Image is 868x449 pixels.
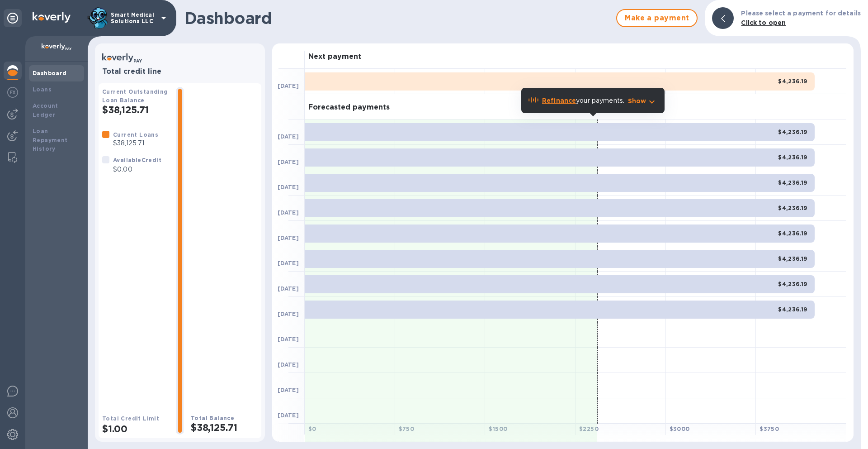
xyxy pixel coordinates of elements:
b: Account Ledger [33,102,58,118]
b: [DATE] [278,361,299,368]
b: [DATE] [278,209,299,216]
h2: $1.00 [102,423,169,435]
b: $4,236.19 [778,230,807,237]
b: [DATE] [278,336,299,343]
b: Refinance [542,97,576,104]
p: your payments. [542,96,624,105]
p: Smart Medical Solutions LLC [111,12,156,24]
b: $4,236.19 [778,255,807,262]
img: Logo [33,12,71,23]
b: Dashboard [33,70,67,76]
b: [DATE] [278,158,299,165]
b: Total Balance [191,415,234,421]
b: $4,236.19 [778,129,807,135]
b: [DATE] [278,234,299,241]
b: $ 3750 [759,425,779,432]
p: Show [628,96,646,105]
b: Click to open [741,19,786,26]
b: [DATE] [278,260,299,267]
h3: Total credit line [102,67,258,76]
h2: $38,125.71 [102,104,169,115]
b: Available Credit [113,157,161,163]
b: $4,236.19 [778,306,807,313]
b: Current Outstanding Loan Balance [102,88,168,104]
b: Current Loans [113,131,158,138]
b: Loan Repayment History [33,128,68,153]
button: Make a payment [616,9,698,27]
button: Show [628,96,657,105]
b: $4,236.19 [778,78,807,85]
b: [DATE] [278,285,299,292]
h2: $38,125.71 [191,422,258,433]
p: $0.00 [113,165,161,174]
span: Make a payment [624,13,689,24]
h3: Next payment [308,53,361,61]
b: [DATE] [278,387,299,393]
b: [DATE] [278,133,299,140]
b: [DATE] [278,82,299,89]
b: Please select a payment for details [741,10,861,17]
b: [DATE] [278,184,299,191]
img: Foreign exchange [7,87,18,98]
p: $38,125.71 [113,139,158,148]
b: $4,236.19 [778,154,807,161]
b: [DATE] [278,310,299,317]
b: $4,236.19 [778,205,807,211]
h1: Dashboard [184,9,612,28]
h3: Forecasted payments [308,103,390,112]
b: [DATE] [278,412,299,419]
b: $4,236.19 [778,281,807,287]
b: Loans [33,86,52,93]
b: $4,236.19 [778,179,807,186]
b: Total Credit Limit [102,415,159,422]
b: $ 3000 [670,425,690,432]
div: Unpin categories [4,9,22,27]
